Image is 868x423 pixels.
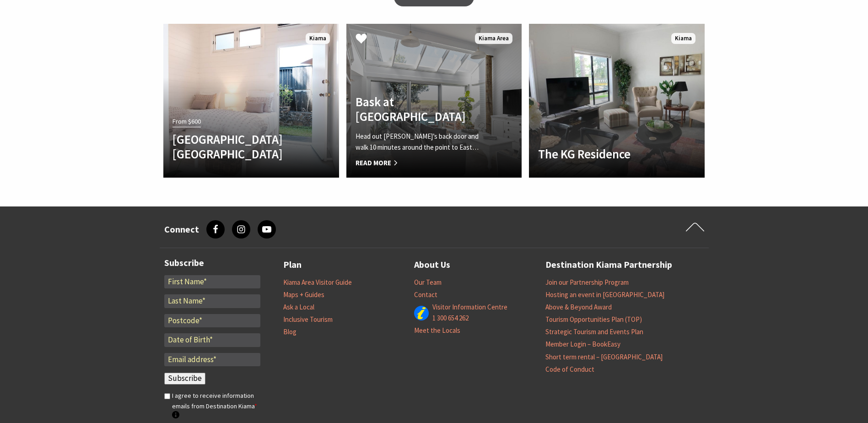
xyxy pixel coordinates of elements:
a: Our Team [414,278,442,287]
a: Maps + Guides [283,290,324,299]
a: Ask a Local [283,303,314,312]
p: Head out [PERSON_NAME]’s back door and walk 10 minutes around the point to East… [356,131,486,153]
label: I agree to receive information emails from Destination Kiama [172,390,260,421]
input: Postcode* [164,314,260,328]
a: Inclusive Tourism [283,315,333,324]
h4: [GEOGRAPHIC_DATA] [GEOGRAPHIC_DATA] [173,132,303,162]
a: Another Image Used The KG Residence Kiama [529,24,705,178]
input: First Name* [164,275,260,289]
h3: Subscribe [164,257,260,268]
input: Email address* [164,353,260,367]
h4: The KG Residence [538,146,669,161]
span: From $600 [173,116,201,127]
a: Strategic Tourism and Events Plan [545,327,643,336]
a: Hosting an event in [GEOGRAPHIC_DATA] [545,290,664,299]
a: Contact [414,290,437,299]
span: Read More [356,157,486,168]
a: Visitor Information Centre [432,303,507,312]
input: Subscribe [164,373,205,385]
h3: Connect [164,224,199,235]
a: 1 300 654 262 [432,314,469,323]
a: From $600 [GEOGRAPHIC_DATA] [GEOGRAPHIC_DATA] Kiama [163,24,339,178]
a: Join our Partnership Program [545,278,629,287]
a: Tourism Opportunities Plan (TOP) [545,315,642,324]
a: Blog [283,327,297,336]
a: Member Login – BookEasy [545,340,620,349]
a: Destination Kiama Partnership [545,257,672,272]
input: Date of Birth* [164,333,260,347]
span: Kiama [671,33,695,44]
a: Another Image Used Bask at [GEOGRAPHIC_DATA] Head out [PERSON_NAME]’s back door and walk 10 minut... [346,24,522,178]
h4: Bask at [GEOGRAPHIC_DATA] [356,94,486,124]
a: About Us [414,257,450,272]
input: Last Name* [164,294,260,308]
a: Above & Beyond Award [545,303,612,312]
button: Click to Favourite Bask at Loves Bay [346,24,376,55]
a: Meet the Locals [414,326,460,335]
a: Plan [283,257,302,272]
span: Kiama Area [475,33,512,44]
a: Short term rental – [GEOGRAPHIC_DATA] Code of Conduct [545,352,663,374]
span: Kiama [306,33,330,44]
a: Kiama Area Visitor Guide [283,278,352,287]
